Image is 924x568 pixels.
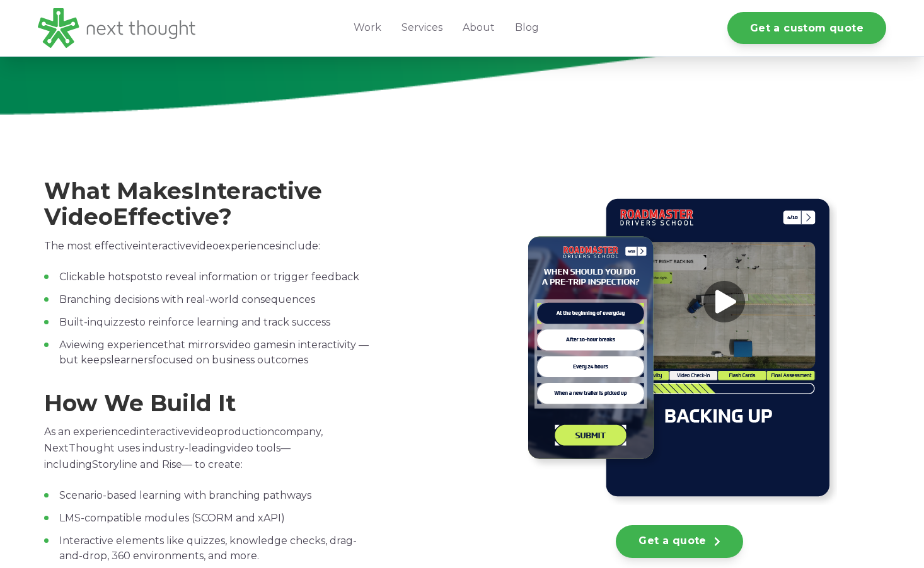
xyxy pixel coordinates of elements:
[59,488,369,503] p: Scenario-based learning with branching pathways
[44,424,369,473] p: As an experienced , NextThought uses industry-leading — including — to create:
[192,240,219,252] span: video
[59,511,369,526] p: LMS-compatible modules (SCORM and xAPI)
[44,238,369,254] p: The most effective include:
[44,178,369,230] h2: What Makes Effective?
[224,339,287,351] span: video games
[137,426,190,438] span: interactive
[59,270,369,285] p: to reveal information or trigger feedback
[44,390,369,416] h2: How We Build It
[92,458,182,470] span: Storyline and Rise
[139,240,192,252] span: interactive
[59,338,369,368] p: A that mirrors in interactivity — but keeps focused on business outcomes
[111,354,153,366] span: learners
[226,442,280,454] span: video tools
[59,271,105,283] span: Clickable
[616,525,742,558] a: Get a quote
[59,535,357,562] span: Interactive elements like quizzes, knowledge checks, drag-and-drop, 360 environments, and more.
[727,12,886,44] a: Get a custom quote
[66,339,164,351] span: viewing experience
[217,426,274,438] span: production
[274,426,321,438] span: company
[59,292,369,307] p: Branching decisions with real-world consequences
[96,316,135,328] span: quizzes
[190,426,217,438] span: video
[44,177,322,230] span: Interactive Video
[38,8,195,48] img: LG - NextThought Logo
[219,240,280,252] span: experiences
[108,271,152,283] span: hotspots
[522,190,837,505] img: Road Masters
[59,315,369,330] p: Built-in to reinforce learning and track success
